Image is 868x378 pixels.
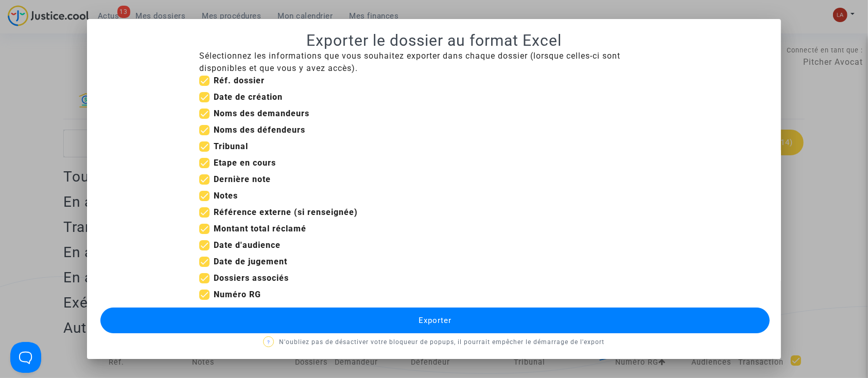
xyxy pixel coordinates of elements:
[99,336,769,349] p: N'oubliez pas de désactiver votre bloqueur de popups, il pourrait empêcher le démarrage de l'export
[214,207,358,217] b: Référence externe (si renseignée)
[214,290,261,299] b: Numéro RG
[214,191,238,201] b: Notes
[214,174,271,184] b: Dernière note
[267,339,270,345] span: ?
[214,257,287,266] b: Date de jugement
[214,240,281,250] b: Date d'audience
[214,76,265,85] b: Réf. dossier
[214,158,276,168] b: Etape en cours
[214,109,309,118] b: Noms des demandeurs
[419,316,452,325] span: Exporter
[10,342,41,373] iframe: Help Scout Beacon - Open
[214,141,248,151] b: Tribunal
[214,224,306,233] b: Montant total réclamé
[199,51,620,73] span: Sélectionnez les informations que vous souhaitez exporter dans chaque dossier (lorsque celles-ci ...
[100,308,770,333] button: Exporter
[214,125,305,135] b: Noms des défendeurs
[214,273,289,283] b: Dossiers associés
[214,92,283,102] b: Date de création
[99,31,769,50] h1: Exporter le dossier au format Excel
